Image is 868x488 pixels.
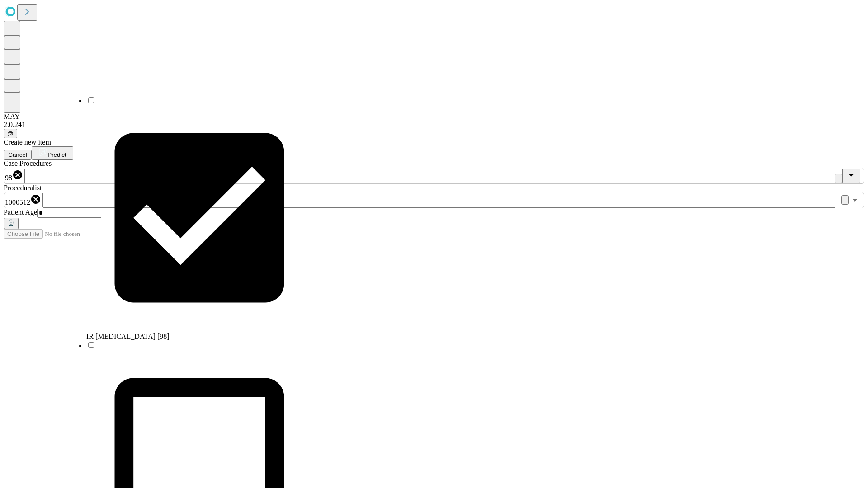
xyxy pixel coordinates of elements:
div: 1000512 [5,194,41,206]
span: 98 [5,174,12,182]
button: @ [4,129,17,138]
span: Predict [47,151,66,158]
span: Proceduralist [4,184,42,192]
span: @ [7,130,14,137]
button: Close [842,169,860,183]
span: Create new item [4,138,51,146]
div: 2.0.241 [4,121,864,129]
span: Cancel [8,151,27,158]
button: Predict [32,146,73,160]
span: 1000512 [5,198,30,206]
button: Cancel [4,150,32,160]
span: IR [MEDICAL_DATA] [98] [86,333,170,340]
button: Clear [841,195,849,205]
button: Open [849,194,861,206]
span: Patient Age [4,208,37,216]
span: Scheduled Procedure [4,160,52,167]
div: 98 [5,169,23,182]
div: MAY [4,113,864,121]
button: Clear [835,174,842,183]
